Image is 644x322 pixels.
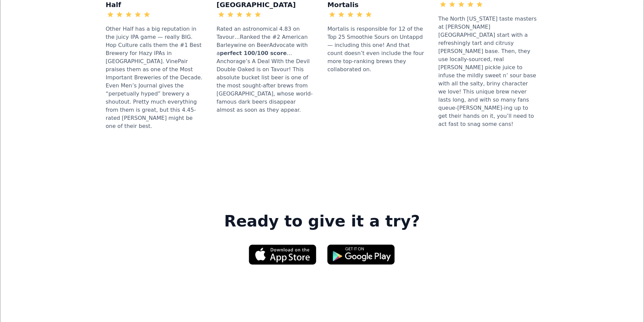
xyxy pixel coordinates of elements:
div: 4.48 [373,10,385,19]
div: Rated an astronomical 4.83 on Tavour…Ranked the #2 American Barleywine on BeerAdvocate with a …An... [217,22,317,117]
div: 4.45 [151,10,164,19]
strong: perfect 100/100 score [220,50,287,56]
div: The North [US_STATE] taste masters at [PERSON_NAME][GEOGRAPHIC_DATA] start with a refreshingly ta... [438,11,539,132]
strong: Ready to give it a try? [224,212,420,231]
div: 3.46 [484,0,496,8]
div: Other Half has a big reputation in the juicy IPA game — really BIG. Hop Culture calls them the #1... [106,22,206,134]
div: 4.83 [262,10,275,19]
div: Mortalis is responsible for 12 of the Top 25 Smoothie Sours on Untappd — including this one! And ... [328,22,428,77]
